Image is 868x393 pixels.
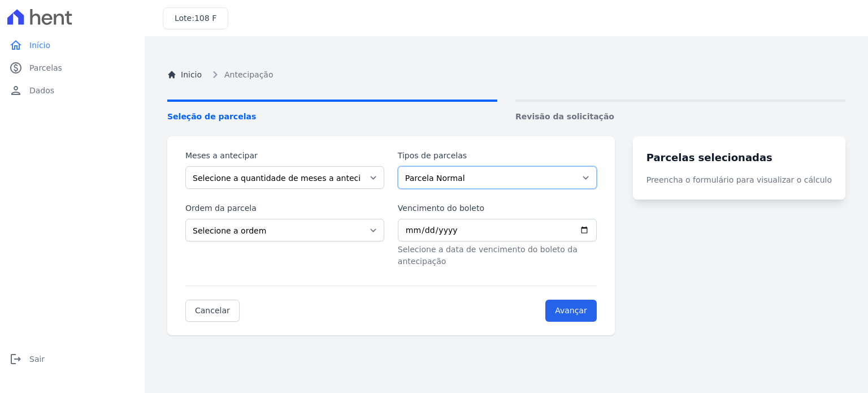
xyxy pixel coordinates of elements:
[167,100,845,123] nav: Progress
[5,79,140,102] a: personDados
[5,348,140,370] a: logoutSair
[167,111,497,123] span: Seleção de parcelas
[398,244,597,267] p: Selecione a data de vencimento do boleto da antecipação
[224,69,273,81] span: Antecipação
[185,150,384,162] label: Meses a antecipar
[29,40,50,51] span: Início
[545,300,597,322] input: Avançar
[185,300,240,322] a: Cancelar
[5,57,140,79] a: paidParcelas
[515,111,845,123] span: Revisão da solicitação
[9,84,23,97] i: person
[9,352,23,366] i: logout
[398,150,597,162] label: Tipos de parcelas
[398,202,597,214] label: Vencimento do boleto
[29,353,45,365] span: Sair
[9,38,23,52] i: home
[175,12,216,24] h3: Lote:
[29,85,54,96] span: Dados
[646,150,832,165] h3: Parcelas selecionadas
[29,62,62,74] span: Parcelas
[167,69,202,81] a: Inicio
[185,202,384,214] label: Ordem da parcela
[5,34,140,57] a: homeInício
[646,174,832,186] p: Preencha o formulário para visualizar o cálculo
[194,14,216,23] span: 108 F
[167,68,845,81] nav: Breadcrumb
[9,61,23,75] i: paid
